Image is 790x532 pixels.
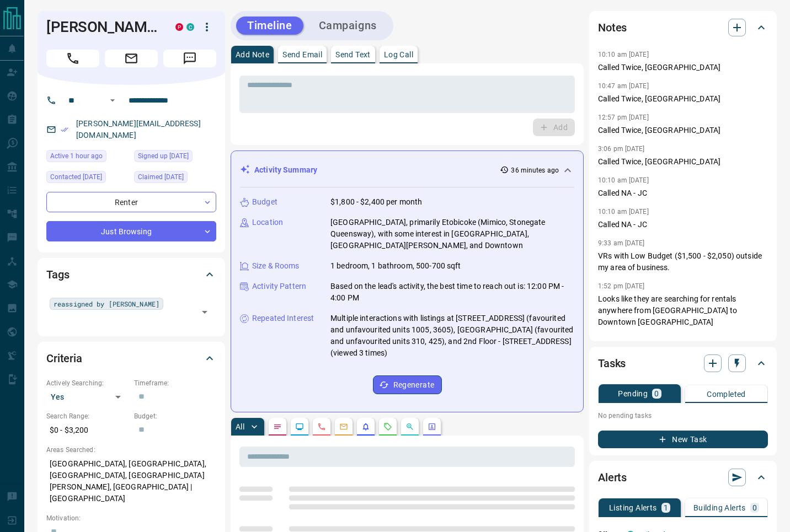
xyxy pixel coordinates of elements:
[46,50,99,67] span: Call
[50,171,102,182] span: Contacted [DATE]
[252,196,277,208] p: Budget
[46,388,129,406] div: Yes
[134,171,216,186] div: Fri Apr 18 2025
[46,513,216,523] p: Motivation:
[134,411,216,421] p: Budget:
[240,160,574,180] div: Activity Summary36 minutes ago
[46,171,129,186] div: Sat Jan 22 2022
[54,298,159,309] span: reassigned by [PERSON_NAME]
[46,192,216,212] div: Renter
[598,431,768,448] button: New Task
[618,390,648,397] p: Pending
[598,145,645,153] p: 3:06 pm [DATE]
[598,187,768,199] p: Called NA - JC
[252,281,306,292] p: Activity Pattern
[134,150,216,165] div: Wed Jan 19 2022
[598,176,649,184] p: 10:10 am [DATE]
[330,281,574,304] p: Based on the lead's activity, the best time to reach out is: 12:00 PM - 4:00 PM
[46,411,129,421] p: Search Range:
[511,165,559,175] p: 36 minutes ago
[598,62,768,73] p: Called Twice, [GEOGRAPHIC_DATA]
[252,260,300,272] p: Size & Rooms
[361,422,370,431] svg: Listing Alerts
[138,151,189,162] span: Signed up [DATE]
[295,422,304,431] svg: Lead Browsing Activity
[598,219,768,230] p: Called NA - JC
[46,18,159,36] h1: [PERSON_NAME]
[598,469,627,486] h2: Alerts
[373,375,442,394] button: Regenerate
[598,250,768,273] p: VRs with Low Budget ($1,500 - $2,050) outside my area of business.
[282,51,322,58] p: Send Email
[664,504,668,512] p: 1
[707,390,746,398] p: Completed
[46,421,129,439] p: $0 - $3,200
[308,17,388,35] button: Campaigns
[598,114,649,121] p: 12:57 pm [DATE]
[335,51,371,58] p: Send Text
[46,345,216,372] div: Criteria
[236,423,244,431] p: All
[598,293,768,328] p: Looks like they are searching for rentals anywhere from [GEOGRAPHIC_DATA] to Downtown [GEOGRAPHIC...
[598,282,645,290] p: 1:52 pm [DATE]
[598,51,649,58] p: 10:10 am [DATE]
[50,151,103,162] span: Active 1 hour ago
[163,50,216,67] span: Message
[330,196,422,208] p: $1,800 - $2,400 per month
[598,82,649,90] p: 10:47 am [DATE]
[46,378,129,388] p: Actively Searching:
[138,171,184,182] span: Claimed [DATE]
[428,422,436,431] svg: Agent Actions
[317,422,326,431] svg: Calls
[236,51,269,58] p: Add Note
[46,261,216,288] div: Tags
[384,51,413,58] p: Log Call
[598,350,768,377] div: Tasks
[598,19,627,36] h2: Notes
[175,23,183,31] div: property.ca
[598,93,768,105] p: Called Twice, [GEOGRAPHIC_DATA]
[339,422,348,431] svg: Emails
[693,504,746,512] p: Building Alerts
[598,239,645,247] p: 9:33 am [DATE]
[330,313,574,359] p: Multiple interactions with listings at [STREET_ADDRESS] (favourited and unfavourited units 1005, ...
[134,378,216,388] p: Timeframe:
[254,164,317,176] p: Activity Summary
[186,23,194,31] div: condos.ca
[252,217,283,228] p: Location
[598,464,768,491] div: Alerts
[46,266,69,283] h2: Tags
[252,313,314,324] p: Repeated Interest
[61,126,68,133] svg: Email Verified
[752,504,757,512] p: 0
[105,50,158,67] span: Email
[46,350,82,367] h2: Criteria
[609,504,657,512] p: Listing Alerts
[106,94,119,107] button: Open
[598,14,768,41] div: Notes
[598,156,768,168] p: Called Twice, [GEOGRAPHIC_DATA]
[197,304,212,320] button: Open
[598,407,768,424] p: No pending tasks
[46,445,216,455] p: Areas Searched:
[598,354,626,372] h2: Tasks
[46,221,216,241] div: Just Browsing
[46,150,129,165] div: Wed Oct 15 2025
[654,390,659,397] p: 0
[273,422,282,431] svg: Notes
[236,17,303,35] button: Timeline
[598,125,768,136] p: Called Twice, [GEOGRAPHIC_DATA]
[405,422,414,431] svg: Opportunities
[330,260,461,272] p: 1 bedroom, 1 bathroom, 500-700 sqft
[330,217,574,251] p: [GEOGRAPHIC_DATA], primarily Etobicoke (Mimico, Stonegate Queensway), with some interest in [GEOG...
[383,422,392,431] svg: Requests
[46,455,216,508] p: [GEOGRAPHIC_DATA], [GEOGRAPHIC_DATA], [GEOGRAPHIC_DATA], [GEOGRAPHIC_DATA][PERSON_NAME], [GEOGRAP...
[598,208,649,216] p: 10:10 am [DATE]
[76,119,201,139] a: [PERSON_NAME][EMAIL_ADDRESS][DOMAIN_NAME]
